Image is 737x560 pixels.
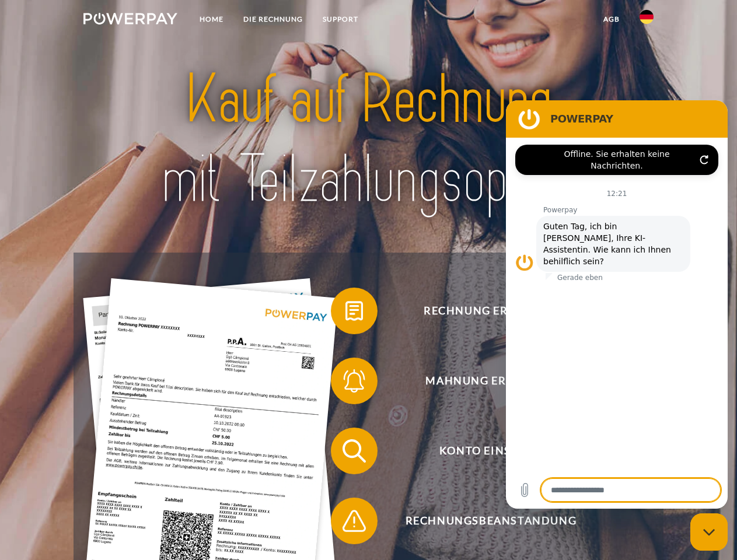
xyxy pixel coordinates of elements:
[690,513,728,551] iframe: Schaltfläche zum Öffnen des Messaging-Fensters; Konversation läuft
[111,56,626,223] img: title-powerpay_de.svg
[348,498,634,544] span: Rechnungsbeanstandung
[331,428,634,474] button: Konto einsehen
[348,288,634,334] span: Rechnung erhalten?
[313,9,368,30] a: SUPPORT
[340,436,369,466] img: qb_search.svg
[190,9,233,30] a: Home
[331,358,634,404] button: Mahnung erhalten?
[506,100,728,509] iframe: Messaging-Fenster
[593,9,630,30] a: agb
[233,9,313,30] a: DIE RECHNUNG
[340,366,369,395] img: qb_bell.svg
[331,288,634,334] button: Rechnung erhalten?
[340,506,369,535] img: qb_warning.svg
[348,358,634,404] span: Mahnung erhalten?
[640,10,654,24] img: de
[340,296,369,325] img: qb_bill.svg
[348,428,634,474] span: Konto einsehen
[83,13,177,24] img: logo-powerpay-white.svg
[331,498,634,544] button: Rechnungsbeanstandung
